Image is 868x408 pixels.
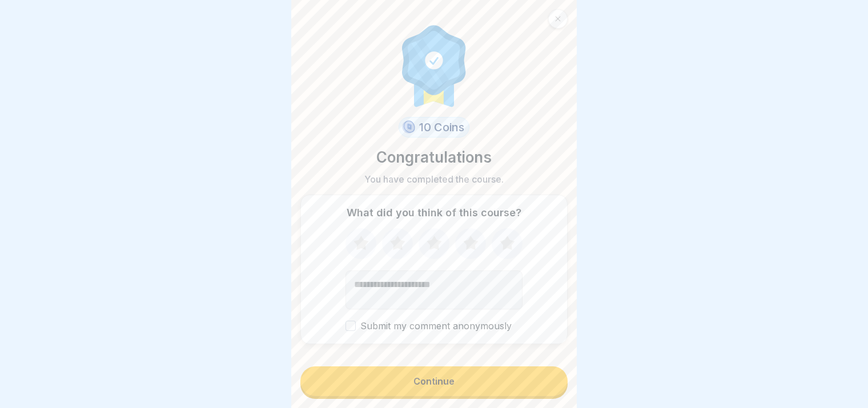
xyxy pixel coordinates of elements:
button: Continue [300,366,568,396]
div: 10 Coins [399,117,469,138]
p: Congratulations [376,147,492,168]
button: Submit my comment anonymously [345,321,356,331]
textarea: Add comment (optional) [345,270,523,309]
img: coin.svg [400,119,417,136]
img: completion.svg [396,22,472,108]
p: What did you think of this course? [347,207,521,219]
label: Submit my comment anonymously [345,321,523,332]
div: Continue [413,376,455,386]
p: You have completed the course. [364,173,504,185]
